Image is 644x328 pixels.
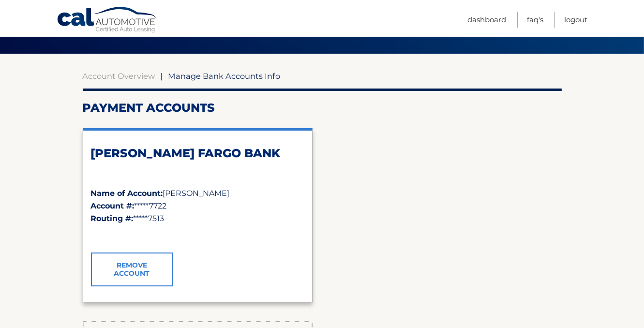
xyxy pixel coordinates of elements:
[527,12,543,28] a: FAQ's
[161,71,163,81] span: |
[163,189,230,198] span: [PERSON_NAME]
[91,253,173,286] a: Remove Account
[168,71,281,81] span: Manage Bank Accounts Info
[91,230,97,239] span: ✓
[83,71,155,81] a: Account Overview
[91,201,135,210] strong: Account #:
[91,214,134,223] strong: Routing #:
[467,12,506,28] a: Dashboard
[91,146,304,161] h2: [PERSON_NAME] FARGO BANK
[91,189,163,198] strong: Name of Account:
[57,6,158,34] a: Cal Automotive
[83,101,562,115] h2: Payment Accounts
[564,12,587,28] a: Logout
